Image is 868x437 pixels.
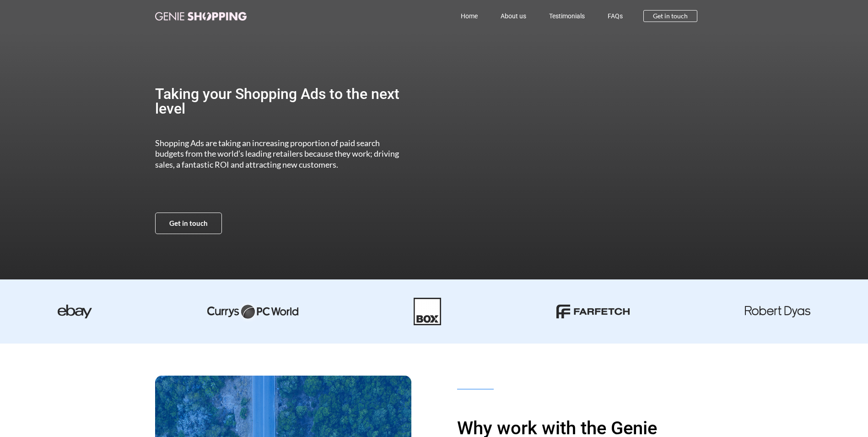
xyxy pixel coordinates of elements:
[155,12,247,21] img: genie-shopping-logo
[745,306,810,317] img: robert dyas
[155,138,399,169] span: Shopping Ads are taking an increasing proportion of paid search budgets from the world’s leading ...
[155,87,408,116] h2: Taking your Shopping Ads to the next level
[414,298,441,325] img: Box-01
[449,5,489,27] a: Home
[556,305,630,318] img: farfetch-01
[643,10,697,22] a: Get in touch
[489,5,538,27] a: About us
[169,220,208,227] span: Get in touch
[58,305,92,318] img: ebay-dark
[155,213,222,234] a: Get in touch
[653,13,688,19] span: Get in touch
[287,5,635,27] nav: Menu
[538,5,596,27] a: Testimonials
[596,5,634,27] a: FAQs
